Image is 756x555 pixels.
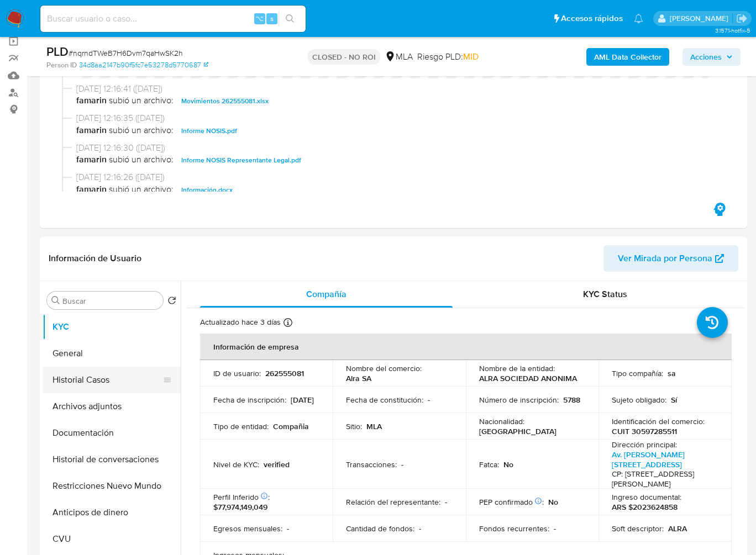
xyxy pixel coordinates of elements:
[213,492,270,502] p: Perfil Inferido :
[109,183,174,197] span: subió un archivo:
[479,416,524,426] p: Nacionalidad :
[270,13,274,24] span: s
[291,395,314,405] p: [DATE]
[213,459,259,469] p: Nivel de KYC :
[264,459,290,469] p: verified
[176,154,307,167] button: Informe NOSIS Representante Legal.pdf
[167,296,176,308] button: Volver al orden por defecto
[634,14,643,23] a: Notificaciones
[176,94,274,108] button: Movimientos 262555081.xlsx
[683,48,741,66] button: Acciones
[213,524,282,533] p: Egresos mensuales :
[612,524,664,533] p: Soft descriptor :
[671,395,677,405] p: Sí
[308,49,380,65] p: CLOSED - NO ROI
[109,154,174,167] span: subió un archivo:
[563,395,580,405] p: 5788
[561,13,623,24] span: Accesos rápidos
[43,420,181,446] button: Documentación
[43,526,181,552] button: CVU
[618,245,712,272] span: Ver Mirada por Persona
[200,317,281,327] p: Actualizado hace 3 días
[690,48,722,66] span: Acciones
[43,473,181,499] button: Restricciones Nuevo Mundo
[612,449,685,470] a: Av. [PERSON_NAME][STREET_ADDRESS]
[736,13,748,24] a: Salir
[479,395,559,405] p: Número de inscripción :
[76,94,107,108] b: famarin
[181,183,233,197] span: Información.docx
[40,12,306,26] input: Buscar usuario o caso...
[612,395,666,405] p: Sujeto obligado :
[43,446,181,473] button: Historial de conversaciones
[346,459,397,469] p: Transacciones :
[445,497,447,507] p: -
[583,288,627,300] span: KYC Status
[43,499,181,526] button: Anticipos de dinero
[46,60,77,70] b: Person ID
[51,296,60,305] button: Buscar
[603,245,738,272] button: Ver Mirada por Persona
[346,524,414,533] p: Cantidad de fondos :
[612,416,705,426] p: Identificación del comercio :
[76,183,107,197] b: famarin
[255,13,264,24] span: ⌥
[306,288,347,300] span: Compañía
[76,142,721,154] span: [DATE] 12:16:30 ([DATE])
[419,524,421,533] p: -
[346,363,422,373] p: Nombre del comercio :
[554,524,556,533] p: -
[176,183,238,197] button: Información.docx
[670,13,732,24] p: jessica.fukman@mercadolibre.com
[612,440,677,450] p: Dirección principal :
[79,60,208,70] a: 34d8aa2147b90f5fc7e53278d5770687
[346,395,423,405] p: Fecha de constitución :
[463,50,479,63] span: MID
[76,154,107,167] b: famarin
[213,395,286,405] p: Fecha de inscripción :
[213,501,267,512] span: $77,974,149,049
[594,48,662,66] b: AML Data Collector
[428,395,430,405] p: -
[385,51,413,63] div: MLA
[181,154,301,167] span: Informe NOSIS Representante Legal.pdf
[279,11,301,27] button: search-icon
[109,94,174,108] span: subió un archivo:
[479,497,544,507] p: PEP confirmado :
[479,363,555,373] p: Nombre de la entidad :
[49,253,141,264] h1: Información de Usuario
[715,26,750,35] span: 3.157.1-hotfix-5
[612,492,681,502] p: Ingreso documental :
[612,426,677,436] p: CUIT 30597285511
[668,368,676,378] p: sa
[46,43,69,60] b: PLD
[479,426,556,436] p: [GEOGRAPHIC_DATA]
[612,469,714,489] h4: CP: [STREET_ADDRESS][PERSON_NAME]
[346,497,440,507] p: Relación del representante :
[612,502,678,512] p: ARS $2023624858
[43,367,172,393] button: Historial Casos
[417,51,479,63] span: Riesgo PLD:
[346,421,362,431] p: Sitio :
[176,124,243,138] button: Informe NOSIS.pdf
[273,421,309,431] p: Compañia
[200,334,732,360] th: Información de empresa
[548,497,558,507] p: No
[43,340,181,367] button: General
[43,393,181,420] button: Archivos adjuntos
[62,296,159,306] input: Buscar
[181,124,237,138] span: Informe NOSIS.pdf
[76,83,721,95] span: [DATE] 12:16:41 ([DATE])
[287,524,289,533] p: -
[479,459,499,469] p: Fatca :
[109,124,174,138] span: subió un archivo:
[76,171,721,183] span: [DATE] 12:16:26 ([DATE])
[69,47,183,59] span: # nqrndTWeB7H6Dvm7qaHwSK2h
[479,524,549,533] p: Fondos recurrentes :
[265,368,304,378] p: 262555081
[612,368,663,378] p: Tipo compañía :
[366,421,382,431] p: MLA
[586,48,669,66] button: AML Data Collector
[76,112,721,124] span: [DATE] 12:16:35 ([DATE])
[181,94,269,108] span: Movimientos 262555081.xlsx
